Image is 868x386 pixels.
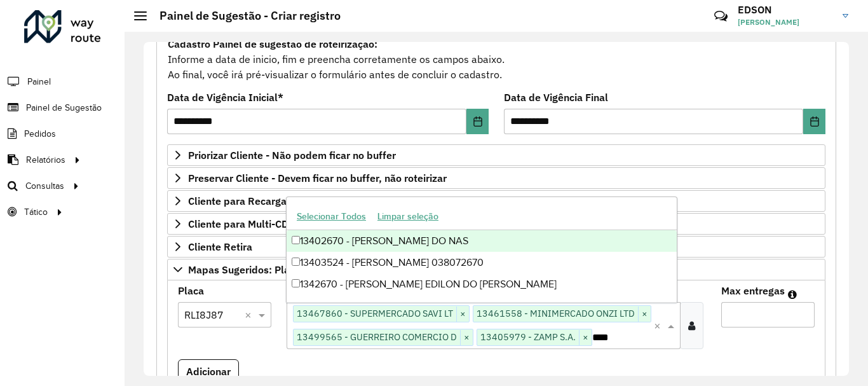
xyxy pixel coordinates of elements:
[188,150,396,160] span: Priorizar Cliente - Não podem ficar no buffer
[167,90,283,105] label: Data de Vigência Inicial
[294,306,456,321] span: 13467860 - SUPERMERCADO SAVI LT
[167,190,825,212] a: Cliente para Recarga
[721,283,785,298] label: Max entregas
[456,307,469,322] span: ×
[178,359,239,383] button: Adicionar
[188,219,367,229] span: Cliente para Multi-CDD/Internalização
[738,4,833,16] h3: EDSON
[638,307,651,322] span: ×
[287,273,677,295] div: 1342670 - [PERSON_NAME] EDILON DO [PERSON_NAME]
[24,205,48,219] span: Tático
[167,36,825,83] div: Informe a data de inicio, fim e preencha corretamente os campos abaixo. Ao final, você irá pré-vi...
[168,38,377,50] strong: Cadastro Painel de sugestão de roteirização:
[473,306,638,321] span: 13461558 - MINIMERCADO ONZI LTD
[26,153,65,167] span: Relatórios
[654,318,665,333] span: Clear all
[167,213,825,235] a: Cliente para Multi-CDD/Internalização
[504,90,608,105] label: Data de Vigência Final
[24,127,56,141] span: Pedidos
[287,252,677,273] div: 13403524 - [PERSON_NAME] 038072670
[477,329,579,345] span: 13405979 - ZAMP S.A.
[788,289,797,300] em: Máximo de clientes que serão colocados na mesma rota com os clientes informados
[188,265,337,275] span: Mapas Sugeridos: Placa-Cliente
[147,9,341,23] h2: Painel de Sugestão - Criar registro
[167,236,825,258] a: Cliente Retira
[707,3,735,30] a: Contato Rápido
[460,330,473,345] span: ×
[188,196,287,206] span: Cliente para Recarga
[287,230,677,252] div: 13402670 - [PERSON_NAME] DO NAS
[294,329,460,345] span: 13499565 - GUERREIRO COMERCIO D
[803,109,825,134] button: Choose Date
[291,207,372,226] button: Selecionar Todos
[738,17,833,28] span: [PERSON_NAME]
[167,259,825,280] a: Mapas Sugeridos: Placa-Cliente
[579,330,592,345] span: ×
[178,283,204,298] label: Placa
[466,109,489,134] button: Choose Date
[27,75,51,88] span: Painel
[245,307,255,322] span: Clear all
[26,101,102,114] span: Painel de Sugestão
[167,167,825,189] a: Preservar Cliente - Devem ficar no buffer, não roteirizar
[188,173,447,183] span: Preservar Cliente - Devem ficar no buffer, não roteirizar
[372,207,444,226] button: Limpar seleção
[167,144,825,166] a: Priorizar Cliente - Não podem ficar no buffer
[188,242,252,252] span: Cliente Retira
[25,179,64,193] span: Consultas
[286,196,677,303] ng-dropdown-panel: Options list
